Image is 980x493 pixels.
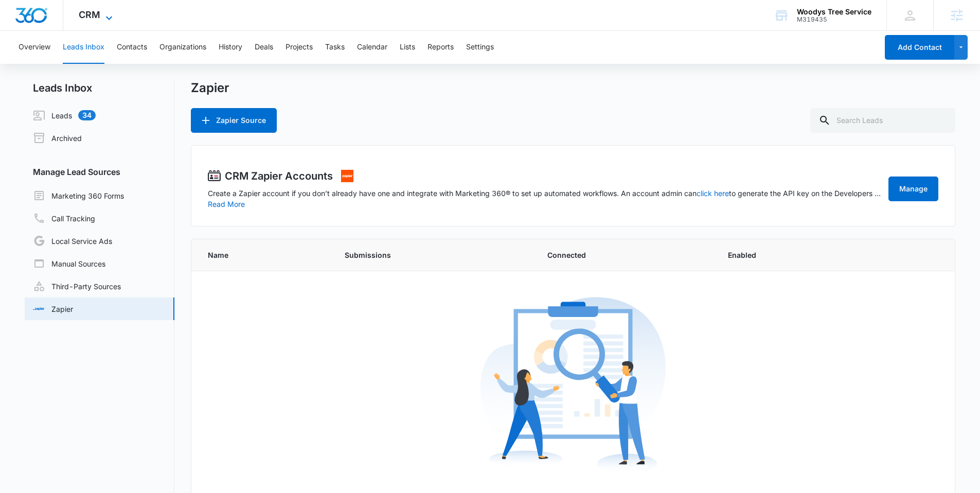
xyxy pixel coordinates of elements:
[33,132,82,144] a: Archived
[208,188,883,199] p: Create a Zapier account if you don’t already have one and integrate with Marketing 360® to set up...
[797,16,871,23] div: account id
[33,257,105,270] a: Manual Sources
[885,35,954,60] button: Add Contact
[208,201,245,208] button: Read More
[697,189,729,198] a: click here
[208,250,320,260] span: Name
[325,31,345,64] button: Tasks
[255,31,273,64] button: Deals
[225,168,333,184] h2: CRM Zapier Accounts
[286,31,313,64] button: Projects
[345,250,523,260] span: Submissions
[728,250,854,260] span: Enabled
[33,235,112,247] a: Local Service Ads
[33,109,96,121] a: Leads34
[117,31,147,64] button: Contacts
[400,31,415,64] button: Lists
[547,250,703,260] span: Connected
[341,170,353,182] img: settings.integrations.zapier.alt
[33,280,121,292] a: Third-Party Sources
[797,8,871,16] div: account name
[219,31,242,64] button: History
[888,177,938,201] a: Manage
[33,304,73,314] a: Zapier
[427,31,454,64] button: Reports
[33,189,124,202] a: Marketing 360 Forms
[19,31,50,64] button: Overview
[357,31,387,64] button: Calendar
[79,9,100,20] span: CRM
[466,31,494,64] button: Settings
[480,292,666,478] img: no-data
[810,108,955,133] input: Search Leads
[191,108,277,133] button: Zapier Source
[159,31,206,64] button: Organizations
[25,166,174,178] h3: Manage Lead Sources
[63,31,104,64] button: Leads Inbox
[191,80,229,96] h1: Zapier
[33,212,95,224] a: Call Tracking
[25,80,174,96] h2: Leads Inbox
